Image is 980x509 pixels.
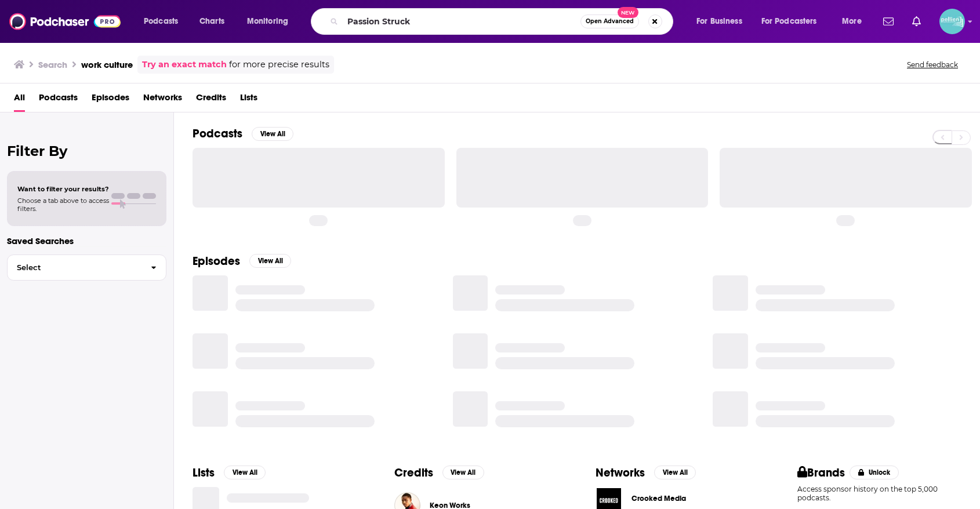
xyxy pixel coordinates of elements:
[193,466,215,480] h2: Lists
[761,13,817,30] span: For Podcasters
[754,12,834,31] button: open menu
[879,12,898,31] a: Show notifications dropdown
[631,494,686,503] span: Crooked Media
[903,60,961,70] button: Send feedback
[38,59,67,70] h3: Search
[39,88,78,112] a: Podcasts
[193,254,291,268] a: EpisodesView All
[596,466,696,480] a: NetworksView All
[618,7,638,18] span: New
[193,126,242,141] h2: Podcasts
[224,466,266,479] button: View All
[654,466,696,479] button: View All
[596,466,645,480] h2: Networks
[842,13,862,30] span: More
[939,9,965,34] img: User Profile
[136,12,193,31] button: open menu
[142,58,227,71] a: Try an exact match
[92,88,129,112] a: Episodes
[850,466,899,479] button: Unlock
[586,19,634,24] span: Open Advanced
[192,12,231,31] a: Charts
[442,466,484,479] button: View All
[14,88,25,112] a: All
[322,8,684,35] div: Search podcasts, credits, & more...
[797,466,845,480] h2: Brands
[939,9,965,34] button: Show profile menu
[249,254,291,268] button: View All
[247,13,288,30] span: Monitoring
[7,143,166,159] h2: Filter By
[688,12,757,31] button: open menu
[81,59,133,70] h3: work culture
[696,13,742,30] span: For Business
[834,12,876,31] button: open menu
[908,12,925,31] a: Show notifications dropdown
[229,58,329,71] span: for more precise results
[580,14,639,28] button: Open AdvancedNew
[9,10,121,32] img: Podchaser - Follow, Share and Rate Podcasts
[196,88,226,112] a: Credits
[193,466,266,480] a: ListsView All
[17,197,109,213] span: Choose a tab above to access filters.
[239,12,303,31] button: open menu
[144,13,178,30] span: Podcasts
[143,88,182,112] a: Networks
[240,88,257,112] a: Lists
[7,235,166,246] p: Saved Searches
[394,466,484,480] a: CreditsView All
[193,126,293,141] a: PodcastsView All
[797,485,962,502] p: Access sponsor history on the top 5,000 podcasts.
[252,127,293,141] button: View All
[939,9,965,34] span: Logged in as JessicaPellien
[343,12,580,31] input: Search podcasts, credits, & more...
[394,466,433,480] h2: Credits
[8,264,141,271] span: Select
[17,185,109,193] span: Want to filter your results?
[7,254,166,281] button: Select
[199,13,224,30] span: Charts
[193,254,240,268] h2: Episodes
